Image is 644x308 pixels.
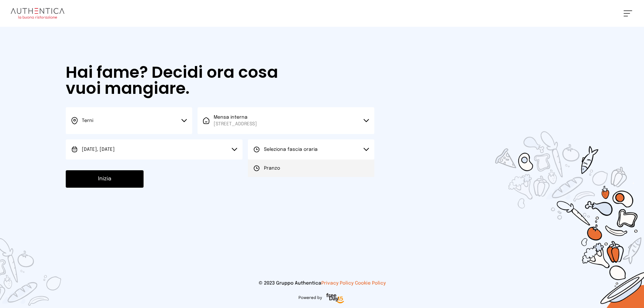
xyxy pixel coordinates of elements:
a: Privacy Policy [321,281,354,286]
span: Seleziona fascia oraria [264,147,318,152]
p: © 2023 Gruppo Authentica [11,280,633,287]
span: Powered by [299,295,322,301]
button: Seleziona fascia oraria [248,139,374,160]
button: Inizia [66,170,144,188]
img: logo-freeday.3e08031.png [325,292,346,305]
span: Pranzo [264,165,280,172]
a: Cookie Policy [355,281,386,286]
